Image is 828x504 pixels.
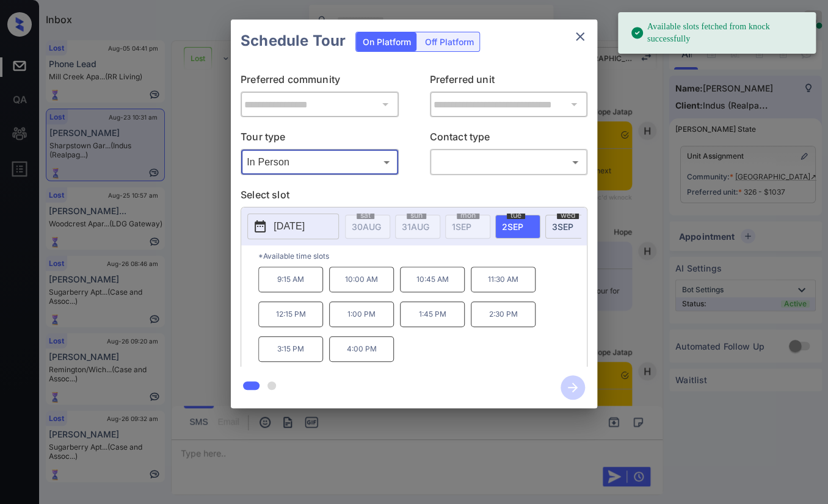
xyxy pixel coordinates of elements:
span: wed [557,212,579,219]
button: close [568,24,592,49]
span: 3 SEP [552,221,573,232]
p: 4:00 PM [329,336,394,362]
div: Available slots fetched from knock successfully [630,16,806,50]
div: On Platform [356,32,416,51]
p: Select slot [241,187,587,207]
p: *Available time slots [258,245,587,267]
p: [DATE] [274,219,305,234]
p: 12:15 PM [258,301,323,327]
span: tue [507,212,525,219]
p: 10:00 AM [329,267,394,292]
p: 10:45 AM [400,267,465,292]
p: 1:45 PM [400,301,465,327]
div: date-select [545,215,590,239]
div: In Person [244,152,396,172]
p: 3:15 PM [258,336,323,362]
p: 2:30 PM [471,301,536,327]
button: [DATE] [247,214,339,239]
h2: Schedule Tour [231,20,355,62]
span: 2 SEP [502,221,523,232]
p: Preferred community [241,72,399,92]
div: Off Platform [418,32,479,51]
p: Preferred unit [430,72,588,92]
p: 1:00 PM [329,301,394,327]
p: Tour type [241,129,399,149]
p: 11:30 AM [471,267,536,292]
button: btn-next [553,372,592,403]
p: Contact type [430,129,588,149]
p: 9:15 AM [258,267,323,292]
div: date-select [495,215,540,239]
